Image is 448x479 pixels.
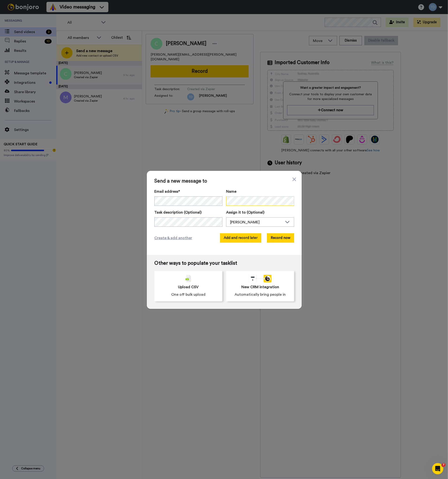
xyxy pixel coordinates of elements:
[241,284,279,290] span: New CRM integration
[154,210,222,215] label: Task description (Optional)
[220,233,261,243] button: Add and record later
[178,284,199,290] span: Upload CSV
[249,275,271,282] div: animation
[154,178,294,184] span: Send a new message to
[267,233,294,243] button: Record now
[154,235,192,241] span: Create & add another
[230,219,283,225] div: [PERSON_NAME]
[442,463,445,467] span: 7
[186,275,191,282] img: csv-grey.png
[154,261,294,266] span: Other ways to populate your tasklist
[226,189,236,194] span: Name
[432,463,443,474] iframe: Intercom live chat
[154,189,222,194] label: Email address*
[226,210,294,215] label: Assign it to (Optional)
[171,292,205,297] span: One off bulk upload
[235,292,286,297] span: Automatically bring people in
